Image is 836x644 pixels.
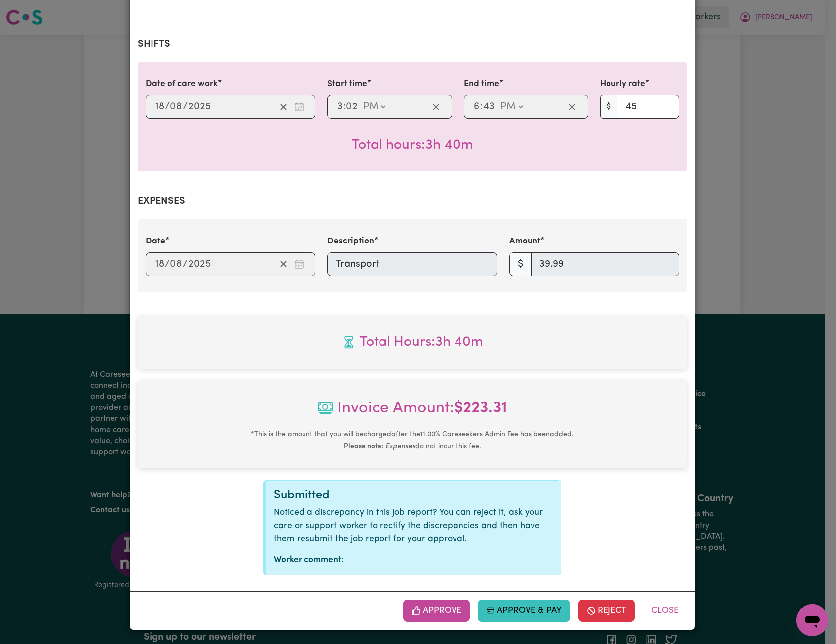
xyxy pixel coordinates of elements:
span: : [480,101,483,112]
button: Enter the date of care work [291,99,307,114]
input: -- [337,99,343,114]
label: Date [146,235,165,248]
input: -- [170,257,183,272]
button: Close [643,600,687,622]
input: -- [170,99,183,114]
label: End time [464,78,499,91]
button: Reject [578,600,635,622]
input: -- [155,99,165,114]
span: 0 [170,259,176,269]
input: -- [346,99,358,114]
h2: Shifts [138,38,687,50]
input: -- [483,99,495,114]
input: Transport [327,252,497,276]
iframe: Button to launch messaging window [796,604,828,636]
strong: Worker comment: [274,556,344,564]
span: $ [509,252,532,276]
input: ---- [188,99,211,114]
button: Clear date [276,257,291,272]
label: Description [327,235,374,248]
button: Approve & Pay [478,600,571,622]
span: Total hours worked: 3 hours 40 minutes [352,138,473,152]
span: 0 [170,102,176,112]
span: / [183,101,188,112]
u: Expenses [385,443,415,450]
span: Invoice Amount: [146,397,679,428]
span: / [165,101,170,112]
input: ---- [188,257,211,272]
button: Clear date [276,99,291,114]
b: Please note: [344,443,383,450]
span: / [165,259,170,270]
span: : [343,101,346,112]
button: Enter the date of expense [291,257,307,272]
span: Total hours worked: 3 hours 40 minutes [146,332,679,353]
h2: Expenses [138,195,687,207]
button: Approve [403,600,470,622]
input: -- [155,257,165,272]
span: Submitted [274,489,330,501]
p: Noticed a discrepancy in this job report? You can reject it, ask your care or support worker to r... [274,506,553,546]
label: Hourly rate [600,78,645,91]
label: Start time [327,78,367,91]
label: Date of care work [146,78,218,91]
span: $ [600,95,617,119]
b: $ 223.31 [454,401,507,416]
label: Amount [509,235,540,248]
span: 0 [346,102,352,112]
span: / [183,259,188,270]
small: This is the amount that you will be charged after the 11.00 % Careseekers Admin Fee has been adde... [251,431,574,450]
input: -- [473,99,480,114]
